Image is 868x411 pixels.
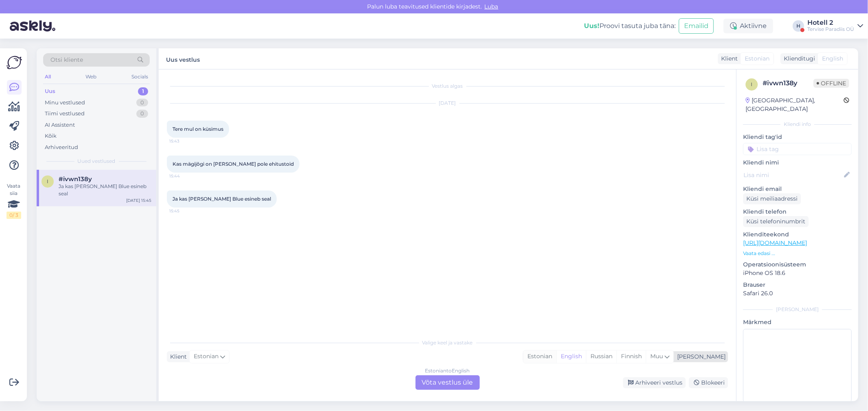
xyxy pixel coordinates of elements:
img: Askly Logo [7,55,22,70]
a: Hotell 2Tervise Paradiis OÜ [807,19,863,32]
div: Vaata siia [7,182,21,219]
div: [GEOGRAPHIC_DATA], [GEOGRAPHIC_DATA] [746,96,844,113]
div: [PERSON_NAME] [674,353,726,361]
span: i [47,178,48,184]
div: Minu vestlused [45,99,85,107]
p: Vaata edasi ... [743,250,852,257]
span: Muu [650,353,663,360]
span: 15:44 [169,173,200,179]
div: Kliendi info [743,121,852,128]
div: Valige keel ja vastake [167,339,728,346]
label: Uus vestlus [166,53,200,64]
div: AI Assistent [45,121,75,129]
div: [DATE] 15:45 [126,197,151,203]
div: Aktiivne [724,19,773,33]
div: Küsi telefoninumbrit [743,216,809,227]
p: Kliendi telefon [743,208,852,216]
div: Klient [718,54,738,63]
p: Märkmed [743,318,852,327]
div: 0 [136,110,148,118]
div: Blokeeri [689,377,728,388]
input: Lisa tag [743,143,852,155]
p: Kliendi tag'id [743,133,852,141]
a: [URL][DOMAIN_NAME] [743,239,807,247]
span: Offline [813,79,849,88]
div: Vestlus algas [167,82,728,90]
span: 15:43 [169,138,200,144]
div: [PERSON_NAME] [743,306,852,313]
div: Klient [167,353,187,361]
input: Lisa nimi [743,171,842,180]
div: Finnish [617,350,646,363]
div: Estonian to English [425,367,470,374]
span: Otsi kliente [50,56,83,64]
div: All [43,71,52,82]
span: Ja kas [PERSON_NAME] Blue esineb seal [173,196,271,202]
span: Tere mul on küsimus [173,126,223,132]
b: Uus! [584,22,599,30]
span: Kas mägijõgi on [PERSON_NAME] pole ehitustoid [173,161,294,167]
div: # ivwn138y [763,78,813,88]
div: 0 / 3 [7,212,21,219]
div: Web [84,71,98,82]
div: Proovi tasuta juba täna: [584,21,676,31]
p: Brauser [743,281,852,289]
div: Socials [130,71,150,82]
div: Klienditugi [781,54,815,63]
button: Emailid [679,18,714,34]
span: i [751,81,752,87]
div: Uus [45,87,55,95]
div: Arhiveeritud [45,143,78,151]
p: Safari 26.0 [743,289,852,298]
span: Luba [482,3,501,10]
div: Estonian [523,350,556,363]
p: Klienditeekond [743,230,852,239]
div: Küsi meiliaadressi [743,193,801,204]
span: English [822,54,843,63]
div: English [556,350,586,363]
span: Estonian [194,352,219,361]
div: H [793,20,804,32]
p: Kliendi nimi [743,158,852,167]
p: Kliendi email [743,185,852,193]
div: 0 [136,99,148,107]
span: Estonian [745,54,770,63]
div: 1 [138,87,148,95]
div: Arhiveeri vestlus [623,377,686,388]
div: Russian [586,350,617,363]
div: Tiimi vestlused [45,110,85,118]
span: 15:45 [169,208,200,214]
span: #ivwn138y [59,175,92,183]
div: [DATE] [167,100,728,107]
div: Võta vestlus üle [415,375,480,390]
div: Hotell 2 [807,19,854,26]
span: Uued vestlused [78,158,116,165]
p: iPhone OS 18.6 [743,269,852,277]
div: Kõik [45,132,57,140]
div: Ja kas [PERSON_NAME] Blue esineb seal [59,183,151,197]
div: Tervise Paradiis OÜ [807,26,854,32]
p: Operatsioonisüsteem [743,260,852,269]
